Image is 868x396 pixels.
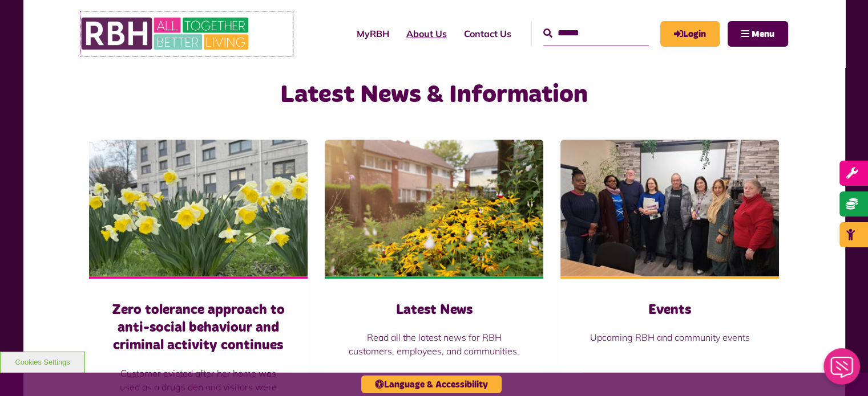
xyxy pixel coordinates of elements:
button: Navigation [728,21,788,47]
h3: Events [583,301,756,319]
input: Search [543,21,649,46]
p: Upcoming RBH and community events [583,330,756,344]
a: Contact Us [455,18,520,49]
iframe: Netcall Web Assistant for live chat [817,345,868,396]
a: MyRBH [348,18,398,49]
img: SAZ MEDIA RBH HOUSING4 [325,140,543,276]
h2: Latest News & Information [198,79,670,111]
img: Freehold [89,140,308,276]
p: Read all the latest news for RBH customers, employees, and communities. [348,330,520,358]
img: Group photo of customers and colleagues at Spotland Community Centre [560,140,779,276]
span: Menu [752,30,774,39]
button: Language & Accessibility [361,375,502,393]
h3: Latest News [348,301,520,319]
a: MyRBH [660,21,720,47]
img: RBH [80,11,252,56]
a: About Us [398,18,455,49]
h3: Zero tolerance approach to anti-social behaviour and criminal activity continues [112,301,285,355]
